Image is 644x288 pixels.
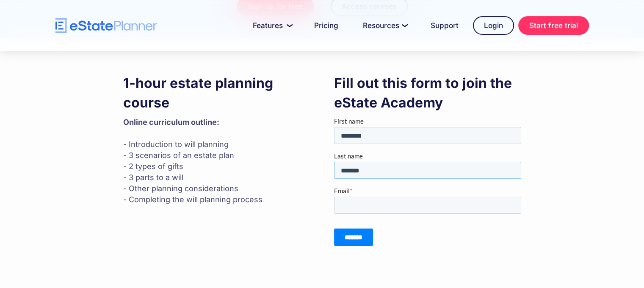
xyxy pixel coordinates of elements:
a: Features [243,17,300,34]
strong: Online curriculum outline: ‍ [123,118,219,127]
a: home [55,18,157,33]
a: Resources [353,17,416,34]
a: Start free trial [518,16,589,35]
a: Login [473,16,514,35]
h3: 1-hour estate planning course [123,73,310,113]
a: Support [420,17,469,34]
p: - Introduction to will planning - 3 scenarios of an estate plan - 2 types of gifts - 3 parts to a... [123,117,310,205]
iframe: Form 0 [334,117,521,261]
h3: Fill out this form to join the eState Academy [334,73,521,113]
a: Pricing [304,17,348,34]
